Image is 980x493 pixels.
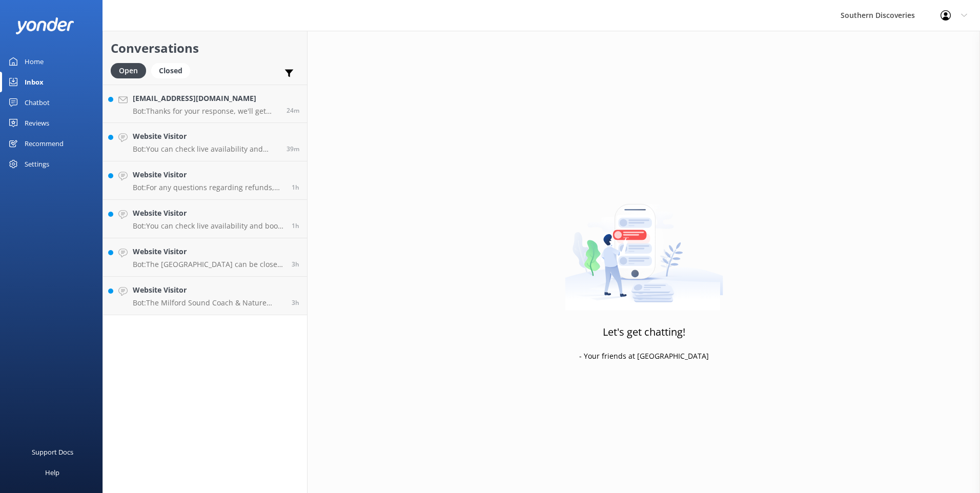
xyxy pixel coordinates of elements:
[25,133,64,154] div: Recommend
[133,93,279,104] h4: [EMAIL_ADDRESS][DOMAIN_NAME]
[292,183,299,192] span: Sep 21 2025 10:25am (UTC +12:00) Pacific/Auckland
[103,277,307,315] a: Website VisitorBot:The Milford Sound Coach & Nature Cruise is a day trip lasting 12.5 hours when ...
[292,298,299,307] span: Sep 21 2025 08:35am (UTC +12:00) Pacific/Auckland
[25,154,49,174] div: Settings
[133,260,284,269] p: Bot: The [GEOGRAPHIC_DATA] can be closed with little or no warning from the Land Transport Author...
[25,51,44,72] div: Home
[133,145,279,154] p: Bot: You can check live availability and book your Milford Sound adventure on our website.
[111,63,146,78] div: Open
[133,221,284,231] p: Bot: You can check live availability and book your Milford Sound adventure on our website.
[111,65,151,76] a: Open
[287,106,299,115] span: Sep 21 2025 11:42am (UTC +12:00) Pacific/Auckland
[292,260,299,269] span: Sep 21 2025 08:37am (UTC +12:00) Pacific/Auckland
[32,442,73,462] div: Support Docs
[103,123,307,161] a: Website VisitorBot:You can check live availability and book your Milford Sound adventure on our w...
[151,63,190,78] div: Closed
[103,161,307,200] a: Website VisitorBot:For any questions regarding refunds, please contact us directly: Southern Disc...
[111,38,299,58] h2: Conversations
[292,221,299,230] span: Sep 21 2025 10:20am (UTC +12:00) Pacific/Auckland
[15,17,74,34] img: yonder-white-logo.png
[103,85,307,123] a: [EMAIL_ADDRESS][DOMAIN_NAME]Bot:Thanks for your response, we'll get back to you as soon as we can...
[133,107,279,116] p: Bot: Thanks for your response, we'll get back to you as soon as we can during opening hours.
[133,169,284,180] h4: Website Visitor
[579,351,709,362] p: - Your friends at [GEOGRAPHIC_DATA]
[45,462,59,483] div: Help
[603,324,685,340] h3: Let's get chatting!
[133,246,284,257] h4: Website Visitor
[151,65,195,76] a: Closed
[133,298,284,307] p: Bot: The Milford Sound Coach & Nature Cruise is a day trip lasting 12.5 hours when departing from...
[133,208,284,219] h4: Website Visitor
[287,145,299,153] span: Sep 21 2025 11:27am (UTC +12:00) Pacific/Auckland
[133,131,279,142] h4: Website Visitor
[133,183,284,192] p: Bot: For any questions regarding refunds, please contact us directly: Southern Discoveries team b...
[25,92,50,113] div: Chatbot
[103,238,307,277] a: Website VisitorBot:The [GEOGRAPHIC_DATA] can be closed with little or no warning from the Land Tr...
[25,72,44,92] div: Inbox
[133,284,284,296] h4: Website Visitor
[25,113,49,133] div: Reviews
[103,200,307,238] a: Website VisitorBot:You can check live availability and book your Milford Sound adventure on our w...
[565,182,723,311] img: artwork of a man stealing a conversation from at giant smartphone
